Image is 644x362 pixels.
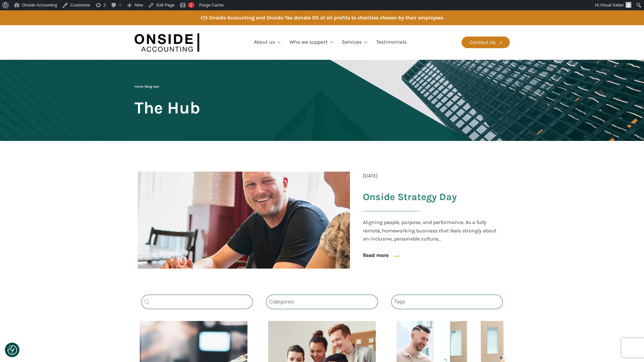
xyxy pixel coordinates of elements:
[363,191,500,221] a: Onside Strategy Day
[462,37,510,48] a: Contact Us
[135,30,199,55] img: Onside Accounting
[372,31,410,53] a: Testimonials
[363,172,378,180] span: [DATE]
[7,345,17,355] img: Revisit consent button
[385,248,401,263] div: →
[146,85,159,89] span: blog test
[363,251,388,260] a: Read more
[600,3,624,7] span: Visual Safari
[470,38,496,47] div: Contact Us
[135,99,200,117] h1: The Hub
[363,191,457,203] span: Onside Strategy Day
[209,14,443,22] div: Onside Accounting and Onside Tax donate 5% of all profits to charities chosen by their employees
[135,85,159,89] span: |
[190,3,192,7] span: 1
[135,85,143,89] a: Home
[250,31,286,53] a: About us
[338,31,372,53] a: Services
[286,31,338,53] a: Who we support
[363,218,500,243] span: Aligning people, purpose, and performance. As a fully remote, homeworking business that feels str...
[7,345,17,355] button: Consent Preferences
